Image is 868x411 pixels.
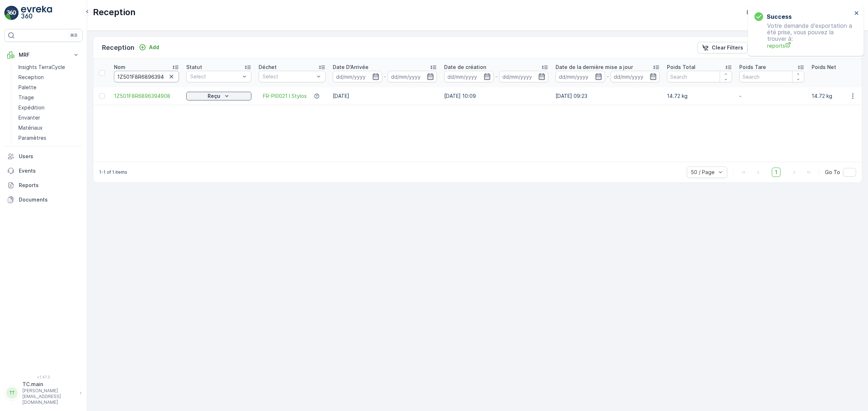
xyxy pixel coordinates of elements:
[825,169,840,176] span: Go To
[263,92,307,100] a: FR-PI0021 I Stylos
[18,124,43,131] p: Matériaux
[114,71,179,82] input: Search
[754,22,852,49] p: Votre demande d'exportation a été prise, vous pouvez la trouver à:
[4,375,82,379] span: v 1.47.3
[854,10,859,17] button: close
[186,64,202,71] p: Statut
[190,73,240,80] p: Select
[667,92,732,100] p: 14.72 kg
[114,92,179,100] a: 1Z501F8R6896394908
[22,381,76,388] p: TC.main
[495,72,498,81] p: -
[610,71,660,82] input: dd/mm/yyyy
[4,164,82,178] a: Events
[767,12,792,21] h3: Success
[18,84,37,91] p: Palette
[114,64,125,71] p: Nom
[697,42,748,53] button: Clear Filters
[384,72,386,81] p: -
[329,87,441,105] td: [DATE]
[552,87,663,105] td: [DATE] 09:23
[99,169,127,175] p: 1-1 of 1 items
[19,51,68,59] p: MRF
[333,71,382,82] input: dd/mm/yyyy
[186,92,251,100] button: Reçu
[19,167,80,174] p: Events
[444,64,486,71] p: Date de création
[767,42,852,49] a: reports
[16,133,82,143] a: Paramètres
[18,134,46,142] p: Paramètres
[18,94,34,101] p: Triage
[18,104,44,111] p: Expédition
[16,82,82,92] a: Palette
[263,73,314,80] p: Select
[22,388,76,405] p: [PERSON_NAME][EMAIL_ADDRESS][DOMAIN_NAME]
[4,48,82,62] button: MRF
[712,44,743,51] p: Clear Filters
[16,113,82,123] a: Envanter
[4,6,19,20] img: logo
[18,114,40,121] p: Envanter
[556,64,633,71] p: Date de la dernière mise a jour
[259,64,277,71] p: Déchet
[388,71,437,82] input: dd/mm/yyyy
[333,64,369,71] p: Date D'Arrivée
[739,64,766,71] p: Poids Tare
[16,62,82,72] a: Insights TerraCycle
[607,72,609,81] p: -
[4,381,82,405] button: TTTC.main[PERSON_NAME][EMAIL_ADDRESS][DOMAIN_NAME]
[18,74,44,81] p: Reception
[149,44,159,51] p: Add
[19,196,80,203] p: Documents
[99,93,105,99] div: Toggle Row Selected
[812,64,836,71] p: Poids Net
[772,168,780,177] span: 1
[208,92,220,100] p: Reçu
[19,153,80,160] p: Users
[4,149,82,164] a: Users
[102,43,135,53] p: Reception
[16,92,82,103] a: Triage
[667,71,732,82] input: Search
[136,43,162,52] button: Add
[18,64,65,71] p: Insights TerraCycle
[93,7,136,18] p: Reception
[499,71,549,82] input: dd/mm/yyyy
[16,123,82,133] a: Matériaux
[556,71,605,82] input: dd/mm/yyyy
[739,71,804,82] input: Search
[444,71,494,82] input: dd/mm/yyyy
[16,103,82,113] a: Expédition
[441,87,552,105] td: [DATE] 10:09
[70,33,77,38] p: ⌘B
[4,178,82,192] a: Reports
[16,72,82,82] a: Reception
[21,6,52,20] img: logo_light-DOdMpM7g.png
[667,64,695,71] p: Poids Total
[739,92,804,100] p: -
[19,182,80,189] p: Reports
[4,192,82,207] a: Documents
[6,387,18,399] div: TT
